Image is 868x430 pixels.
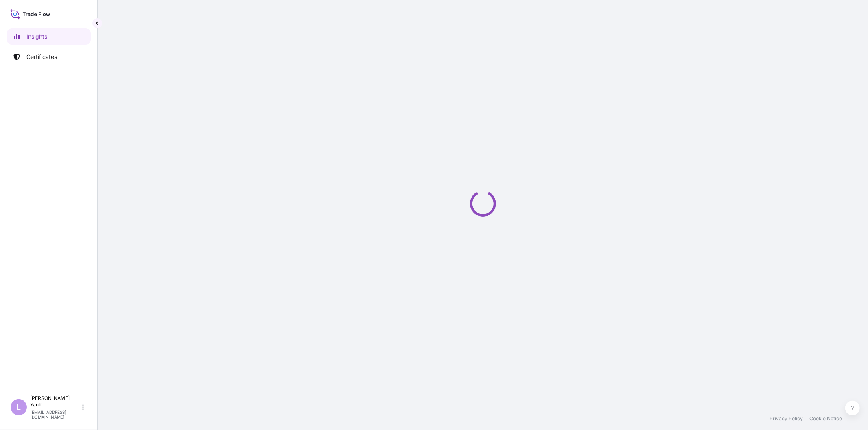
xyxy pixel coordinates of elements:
span: L [17,403,21,411]
a: Insights [7,28,91,45]
a: Certificates [7,49,91,65]
p: [EMAIL_ADDRESS][DOMAIN_NAME] [30,410,81,419]
p: [PERSON_NAME] Yanti [30,395,81,408]
p: Insights [26,33,47,41]
a: Cookie Notice [809,415,842,422]
a: Privacy Policy [770,415,803,422]
p: Certificates [26,53,57,61]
